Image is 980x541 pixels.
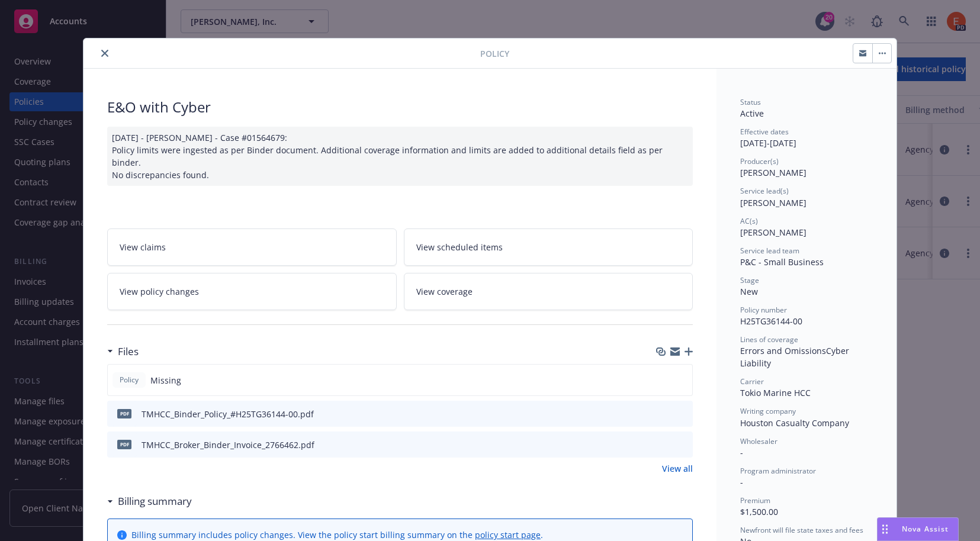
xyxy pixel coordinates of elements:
[902,524,949,534] span: Nova Assist
[658,439,668,451] button: download file
[740,305,787,315] span: Policy number
[740,387,811,398] span: Tokio Marine HCC
[740,275,759,285] span: Stage
[118,344,139,359] h3: Files
[877,517,959,541] button: Nova Assist
[131,529,543,541] div: Billing summary includes policy changes. View the policy start billing summary on the .
[117,440,131,449] span: pdf
[740,345,852,369] span: Cyber Liability
[740,315,802,327] span: H25TG36144-00
[404,228,693,266] a: View scheduled items
[740,334,798,344] span: Lines of coverage
[740,186,789,196] span: Service lead(s)
[740,476,743,488] span: -
[98,46,112,60] button: close
[740,466,816,476] span: Program administrator
[740,197,807,208] span: [PERSON_NAME]
[740,246,799,256] span: Service lead team
[662,462,693,475] a: View all
[475,529,541,540] a: policy start page
[404,273,693,310] a: View coverage
[117,409,131,418] span: pdf
[740,525,863,535] span: Newfront will file state taxes and fees
[740,97,761,107] span: Status
[740,256,824,268] span: P&C - Small Business
[740,127,789,137] span: Effective dates
[878,518,892,540] div: Drag to move
[107,127,693,186] div: [DATE] - [PERSON_NAME] - Case #01564679: Policy limits were ingested as per Binder document. Addi...
[677,439,688,451] button: preview file
[740,216,758,226] span: AC(s)
[740,227,807,238] span: [PERSON_NAME]
[150,374,181,387] span: Missing
[107,228,397,266] a: View claims
[120,241,166,253] span: View claims
[118,494,192,509] h3: Billing summary
[740,436,777,446] span: Wholesaler
[416,241,503,253] span: View scheduled items
[480,47,509,60] span: Policy
[120,285,199,298] span: View policy changes
[740,345,826,356] span: Errors and Omissions
[107,494,192,509] div: Billing summary
[740,447,743,458] span: -
[740,506,778,517] span: $1,500.00
[740,376,764,387] span: Carrier
[142,439,314,451] div: TMHCC_Broker_Binder_Invoice_2766462.pdf
[107,97,693,117] div: E&O with Cyber
[658,408,668,420] button: download file
[677,408,688,420] button: preview file
[107,344,139,359] div: Files
[740,156,779,166] span: Producer(s)
[740,286,758,297] span: New
[142,408,314,420] div: TMHCC_Binder_Policy_#H25TG36144-00.pdf
[740,406,796,416] span: Writing company
[740,108,764,119] span: Active
[117,375,141,385] span: Policy
[416,285,473,298] span: View coverage
[740,167,807,178] span: [PERSON_NAME]
[107,273,397,310] a: View policy changes
[740,417,849,429] span: Houston Casualty Company
[740,495,770,505] span: Premium
[740,127,873,149] div: [DATE] - [DATE]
